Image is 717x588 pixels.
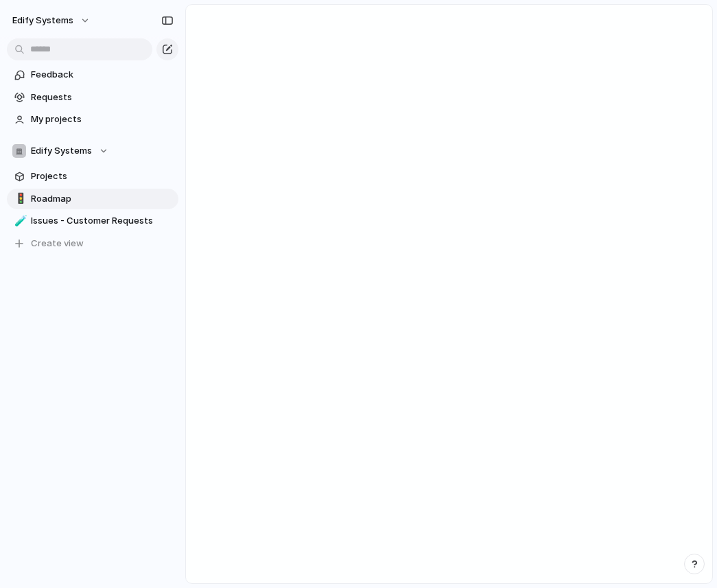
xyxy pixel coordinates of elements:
[7,109,178,130] a: My projects
[7,141,178,161] button: Edify Systems
[12,214,26,228] button: 🧪
[12,14,73,27] span: Edify Systems
[31,169,174,183] span: Projects
[31,113,174,126] span: My projects
[31,68,174,82] span: Feedback
[6,10,97,32] button: Edify Systems
[31,237,84,250] span: Create view
[31,144,92,158] span: Edify Systems
[14,213,24,229] div: 🧪
[31,192,174,206] span: Roadmap
[7,87,178,108] a: Requests
[7,211,178,231] a: 🧪Issues - Customer Requests
[14,191,24,207] div: 🚦
[31,214,174,228] span: Issues - Customer Requests
[7,166,178,187] a: Projects
[7,64,178,85] a: Feedback
[12,192,26,206] button: 🚦
[7,233,178,254] button: Create view
[31,91,174,104] span: Requests
[7,189,178,209] a: 🚦Roadmap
